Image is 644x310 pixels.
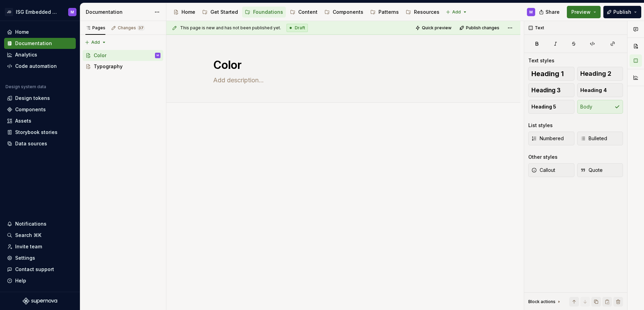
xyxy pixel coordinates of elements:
span: Add [452,9,461,15]
button: Help [4,275,76,286]
a: Home [4,27,76,38]
button: Publish changes [457,23,502,33]
span: Publish [613,9,631,15]
a: Content [287,7,320,18]
a: Data sources [4,138,76,149]
span: Share [546,9,560,15]
span: Heading 2 [580,70,611,77]
button: Preview [567,6,601,18]
div: Assets [15,117,31,124]
div: Data sources [15,140,47,147]
button: Heading 5 [528,100,574,114]
button: Search ⌘K [4,230,76,241]
button: Notifications [4,218,76,229]
div: Invite team [15,243,42,250]
textarea: Color [212,57,472,73]
a: Foundations [242,7,286,18]
div: Home [181,9,195,15]
div: Other styles [528,154,558,161]
a: ColorM [83,50,163,61]
div: Settings [15,255,35,261]
button: Bulleted [577,132,623,145]
span: 37 [137,25,145,31]
span: Heading 4 [580,87,607,94]
div: M [529,9,533,15]
span: Bulleted [580,135,607,142]
a: Storybook stories [4,127,76,138]
div: Analytics [15,51,37,58]
span: Callout [531,167,555,174]
div: Page tree [83,50,163,72]
div: Pages [85,25,105,31]
div: Code automation [15,63,57,70]
button: Numbered [528,132,574,145]
div: List styles [528,122,553,129]
a: Design tokens [4,93,76,104]
div: Documentation [86,9,151,15]
a: Assets [4,115,76,126]
div: Color [94,52,106,59]
button: Publish [603,6,641,18]
button: Quick preview [413,23,455,33]
div: Search ⌘K [15,232,41,239]
div: Page tree [170,5,442,19]
span: Add [91,40,100,45]
div: Patterns [378,9,399,15]
div: Documentation [15,40,52,47]
button: Heading 1 [528,67,574,81]
a: Invite team [4,241,76,252]
a: Resources [403,7,442,18]
div: Block actions [528,299,555,304]
div: Foundations [253,9,283,15]
a: Get Started [199,7,241,18]
a: Documentation [4,38,76,49]
div: JD [5,8,13,16]
div: Resources [414,9,439,15]
div: Changes [118,25,145,31]
button: JDISG Embedded Design SystemM [1,4,79,19]
span: Heading 5 [531,103,556,110]
span: Preview [571,9,591,15]
button: Heading 4 [577,83,623,97]
div: Typography [94,63,123,70]
button: Share [536,6,564,18]
div: Storybook stories [15,129,58,136]
div: Contact support [15,266,54,273]
a: Typography [83,61,163,72]
button: Callout [528,163,574,177]
span: Draft [295,25,305,31]
span: Quote [580,167,603,174]
span: Heading 1 [531,70,564,77]
div: Notifications [15,220,46,227]
div: Design tokens [15,95,50,102]
div: Components [333,9,363,15]
div: Help [15,277,26,284]
div: M [71,9,74,15]
button: Heading 2 [577,67,623,81]
svg: Supernova Logo [23,298,57,304]
button: Add [444,7,469,17]
span: Heading 3 [531,87,561,94]
a: Analytics [4,49,76,60]
a: Code automation [4,61,76,72]
span: This page is new and has not been published yet. [180,25,281,31]
a: Patterns [367,7,402,18]
div: Content [298,9,318,15]
a: Components [322,7,366,18]
div: Home [15,29,29,35]
div: M [157,52,159,59]
button: Contact support [4,264,76,275]
a: Components [4,104,76,115]
button: Quote [577,163,623,177]
span: Publish changes [466,25,499,31]
a: Settings [4,252,76,263]
span: Quick preview [422,25,451,31]
div: Block actions [528,297,562,307]
div: Design system data [6,84,46,90]
span: Numbered [531,135,564,142]
div: Components [15,106,46,113]
button: Heading 3 [528,83,574,97]
button: Add [83,38,108,47]
div: Text styles [528,57,554,64]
